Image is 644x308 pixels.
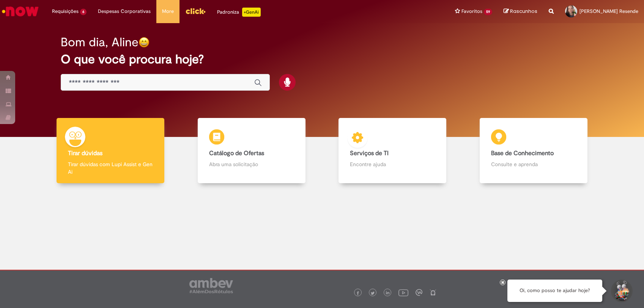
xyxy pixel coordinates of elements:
a: Catálogo de Ofertas Abra uma solicitação [181,118,322,184]
span: 6 [80,9,87,15]
div: Padroniza [217,8,261,17]
p: Consulte e aprenda [491,160,576,168]
img: logo_footer_youtube.png [398,288,408,297]
span: Rascunhos [510,8,537,15]
img: logo_footer_ambev_rotulo_gray.png [189,278,233,293]
img: logo_footer_linkedin.png [386,291,390,295]
span: More [162,8,174,15]
img: logo_footer_facebook.png [356,291,360,295]
img: logo_footer_twitter.png [371,291,375,295]
b: Base de Conhecimento [491,149,554,157]
p: Abra uma solicitação [209,160,294,168]
img: click_logo_yellow_360x200.png [185,5,206,17]
span: [PERSON_NAME] Resende [579,8,638,14]
b: Serviços de TI [350,149,389,157]
span: 59 [484,9,492,15]
img: logo_footer_naosei.png [430,289,436,296]
span: Despesas Corporativas [98,8,151,15]
p: +GenAi [242,8,261,17]
a: Serviços de TI Encontre ajuda [322,118,463,184]
h2: Bom dia, Aline [61,36,139,49]
span: Favoritos [461,8,482,15]
div: Oi, como posso te ajudar hoje? [507,280,602,302]
img: happy-face.png [139,37,150,48]
a: Tirar dúvidas Tirar dúvidas com Lupi Assist e Gen Ai [40,118,181,184]
b: Tirar dúvidas [68,149,102,157]
p: Tirar dúvidas com Lupi Assist e Gen Ai [68,160,153,176]
img: ServiceNow [1,4,40,19]
a: Rascunhos [504,8,537,15]
h2: O que você procura hoje? [61,53,583,66]
span: Requisições [52,8,79,15]
b: Catálogo de Ofertas [209,149,264,157]
img: logo_footer_workplace.png [416,289,422,296]
button: Iniciar Conversa de Suporte [610,280,633,302]
a: Base de Conhecimento Consulte e aprenda [463,118,604,184]
p: Encontre ajuda [350,160,435,168]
